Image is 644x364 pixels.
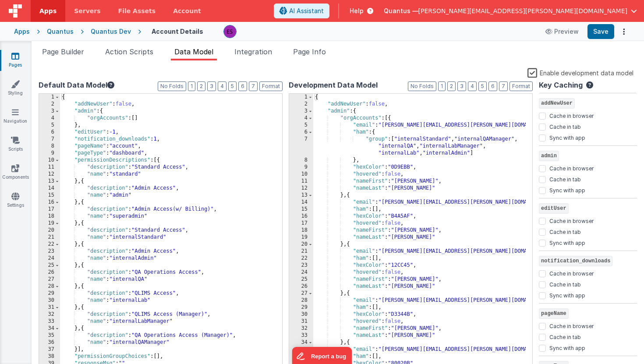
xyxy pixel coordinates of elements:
div: 16 [289,213,313,220]
button: 3 [457,81,466,91]
div: 35 [39,332,60,339]
div: 21 [39,234,60,241]
div: 26 [39,269,60,276]
div: 15 [289,206,313,213]
div: 19 [39,220,60,227]
div: 1 [289,94,313,101]
div: 31 [39,304,60,311]
h4: Key Caching [539,81,583,89]
div: 33 [39,318,60,325]
div: 9 [39,150,60,157]
span: pageName [539,308,569,319]
button: Quantus — [PERSON_NAME][EMAIL_ADDRESS][PERSON_NAME][DOMAIN_NAME] [384,7,637,15]
label: Cache in browser [549,163,594,172]
div: 31 [289,318,313,325]
div: 12 [39,171,60,178]
div: 20 [289,241,313,248]
span: [PERSON_NAME][EMAIL_ADDRESS][PERSON_NAME][DOMAIN_NAME] [418,7,627,15]
button: Default Data Model [39,80,114,90]
button: 1 [438,81,446,91]
div: 16 [39,199,60,206]
label: Cache in tab [549,332,581,341]
span: editUser [539,203,569,214]
div: 32 [39,311,60,318]
img: 2445f8d87038429357ee99e9bdfcd63a [224,25,236,38]
label: Sync with app [549,238,585,247]
div: 11 [289,178,313,185]
label: Cache in browser [549,111,594,120]
button: 4 [218,81,226,91]
button: 6 [238,81,247,91]
div: 4 [39,115,60,122]
label: Sync with app [549,185,585,194]
div: 23 [39,248,60,255]
div: 24 [39,255,60,262]
div: 5 [39,122,60,129]
div: Quantus [47,27,74,36]
h4: Account Details [152,28,203,35]
label: Cache in browser [549,269,594,277]
div: Apps [14,27,30,36]
div: 26 [289,283,313,290]
span: Development Data Model [289,80,378,90]
div: 17 [289,220,313,227]
label: Cache in tab [549,122,581,131]
label: Sync with app [549,343,585,352]
div: 27 [39,276,60,283]
div: 30 [289,311,313,318]
div: 34 [39,325,60,332]
div: 22 [39,241,60,248]
label: Cache in tab [549,227,581,236]
div: 34 [289,339,313,346]
div: 23 [289,262,313,269]
div: 6 [289,129,313,136]
button: Format [510,81,533,91]
div: 12 [289,185,313,192]
div: 1 [39,94,60,101]
button: 3 [207,81,216,91]
div: 3 [289,108,313,115]
div: 13 [39,178,60,185]
button: 7 [499,81,508,91]
button: AI Assistant [274,4,329,18]
span: admin [539,151,559,161]
div: 4 [289,115,313,122]
button: No Folds [158,81,186,91]
div: 2 [289,101,313,108]
div: 28 [39,283,60,290]
div: 24 [289,269,313,276]
button: 1 [188,81,195,91]
span: addNewUser [539,98,575,109]
div: 14 [289,199,313,206]
button: No Folds [408,81,436,91]
div: 10 [39,157,60,164]
div: 28 [289,297,313,304]
div: 3 [39,108,60,115]
label: Sync with app [549,133,585,141]
div: 36 [39,339,60,346]
div: 19 [289,234,313,241]
button: Save [587,24,614,39]
div: 37 [39,346,60,353]
label: Sync with app [549,290,585,299]
div: 7 [289,136,313,157]
span: Help [350,7,364,15]
div: 25 [39,262,60,269]
div: 10 [289,171,313,178]
div: 2 [39,101,60,108]
div: 30 [39,297,60,304]
div: 25 [289,276,313,283]
div: 29 [289,304,313,311]
div: 29 [39,290,60,297]
div: 18 [39,213,60,220]
button: 2 [197,81,205,91]
span: notification_downloads [539,256,612,266]
div: 15 [39,192,60,199]
span: AI Assistant [289,7,324,15]
button: Format [259,81,283,91]
label: Cache in browser [549,216,594,225]
button: 6 [488,81,497,91]
div: 8 [289,157,313,164]
span: Page Info [293,47,326,56]
div: 6 [39,129,60,136]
